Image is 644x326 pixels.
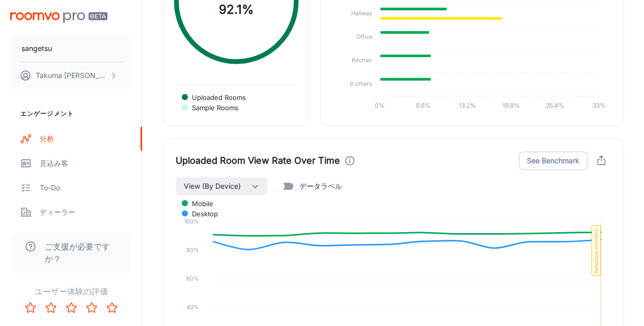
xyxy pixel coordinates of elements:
tspan: 100% [184,218,199,225]
tspan: 8 others [349,80,372,87]
tspan: Office [356,33,372,40]
span: データラベル [299,181,342,192]
div: 見込み客 [40,158,132,169]
tspan: 0% [374,101,384,109]
button: sangetsu [10,35,132,62]
button: Rate 1 star [20,297,41,318]
tspan: Kitchen [351,57,372,64]
button: Rate 3 star [61,297,81,318]
p: ユーザー体験の評価 [8,285,134,297]
button: Rate 5 star [102,297,122,318]
button: Takuma [PERSON_NAME] [10,62,132,89]
tspan: 60% [186,275,199,282]
tspan: 6.6% [416,101,431,109]
span: View (By Device) [184,180,241,192]
tspan: Hallway [351,10,372,17]
div: ディーラー [40,207,132,218]
span: mobile [184,199,213,208]
button: Rate 2 star [41,297,61,318]
span: Sample Rooms [184,103,238,112]
tspan: 40% [186,304,199,311]
tspan: 19.8% [502,101,520,109]
tspan: 80% [186,246,199,254]
span: ご支援が必要ですか？ [45,240,118,265]
div: 分析 [40,133,132,144]
div: To-do [40,182,132,193]
p: sangetsu [21,43,52,54]
tspan: 33% [592,101,605,109]
span: desktop [184,209,218,218]
span: Uploaded Rooms [184,93,246,102]
tspan: 13.2% [459,101,476,109]
p: Takuma [PERSON_NAME] [36,70,107,81]
tspan: 26.4% [546,101,565,109]
button: See Benchmark [519,152,587,170]
h4: Uploaded Room View Rate Over Time [176,154,340,168]
img: Roomvo PRO Beta [10,12,107,23]
button: View (By Device) [176,177,267,195]
button: Rate 4 star [81,297,102,318]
